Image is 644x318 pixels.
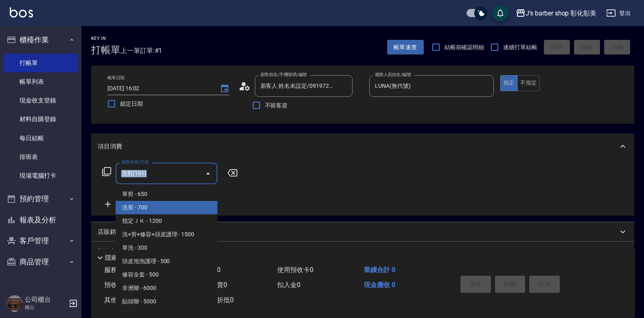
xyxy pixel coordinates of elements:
span: 服務消費 0 [104,266,134,274]
button: Close [202,167,215,180]
button: 指定 [500,75,518,91]
span: 使用預收卡 0 [277,266,313,274]
span: 單洗 - 300 [116,241,217,255]
span: 洗+剪+修容+頭皮護理 - 1500 [116,228,217,241]
a: 排班表 [3,148,78,166]
span: 扣入金 0 [277,281,300,289]
h3: 打帳單 [91,44,120,56]
p: 店販銷售 [98,228,122,236]
button: 報表及分析 [3,209,78,231]
a: 材料自購登錄 [3,110,78,129]
p: 櫃台 [25,304,66,311]
button: J’s barber shop 彰化彰美 [513,5,600,22]
h5: 公司櫃台 [25,296,66,304]
button: Choose date, selected date is 2025-09-11 [215,79,234,98]
button: 帳單速查 [387,40,424,55]
button: 預約管理 [3,188,78,209]
span: 單剪 - 650 [116,187,217,201]
span: 不留客資 [265,101,288,110]
div: 項目消費 [91,133,634,159]
span: 其他付款方式 0 [104,296,147,304]
label: 服務人員姓名/編號 [375,72,411,78]
p: 項目消費 [98,142,122,151]
span: 連續打單結帳 [503,43,537,52]
img: Logo [10,7,33,17]
span: 貼頭辮 - 5000 [116,295,217,308]
span: 預收卡販賣 0 [104,281,140,289]
span: 頭皮泡泡護理 - 500 [116,255,217,268]
p: 預收卡販賣 [98,247,128,256]
a: 現場電腦打卡 [3,166,78,185]
button: 不指定 [517,75,540,91]
button: save [492,5,508,21]
button: 登出 [603,6,634,21]
label: 帳單日期 [107,75,125,81]
input: YYYY/MM/DD hh:mm [107,82,212,95]
span: 洗剪 - 700 [116,201,217,214]
label: 顧客姓名/手機號碼/編號 [261,72,307,78]
h2: Key In [91,36,120,41]
span: 結帳前確認明細 [445,43,484,52]
button: 櫃檯作業 [3,29,78,50]
a: 每日結帳 [3,129,78,148]
label: 服務名稱/代號 [121,159,149,165]
span: 現金應收 0 [364,281,395,289]
div: 預收卡販賣 [91,242,634,261]
span: 指定ＪＫ - 1200 [116,214,217,228]
a: 打帳單 [3,54,78,72]
span: 上一筆訂單:#1 [120,46,162,56]
p: 隱藏業績明細 [105,254,142,262]
img: Person [7,295,23,311]
button: 客戶管理 [3,230,78,251]
span: 修容全套 - 500 [116,268,217,281]
span: 非洲辮 - 6000 [116,281,217,295]
div: 店販銷售 [91,222,634,242]
a: 現金收支登錄 [3,91,78,110]
span: 業績合計 0 [364,266,395,274]
span: 鎖定日期 [120,100,143,108]
div: J’s barber shop 彰化彰美 [526,8,596,18]
button: 商品管理 [3,251,78,272]
a: 帳單列表 [3,72,78,91]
